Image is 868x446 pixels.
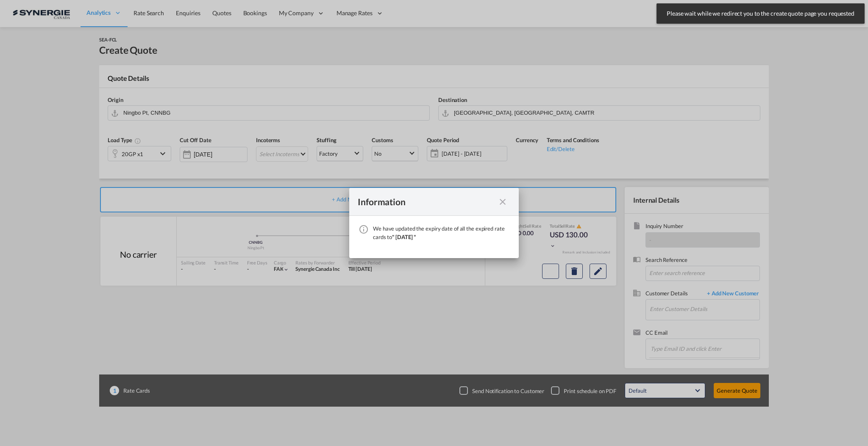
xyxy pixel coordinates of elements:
span: " [DATE] " [392,234,416,240]
md-icon: icon-information-outline [359,224,369,234]
div: We have updated the expiry date of all the expired rate cards to [373,224,510,241]
md-icon: icon-close fg-AAA8AD cursor [498,197,508,207]
span: Please wait while we redirect you to the create quote page you requested [664,9,857,18]
div: Information [358,196,495,207]
md-dialog: We have ... [349,188,519,258]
